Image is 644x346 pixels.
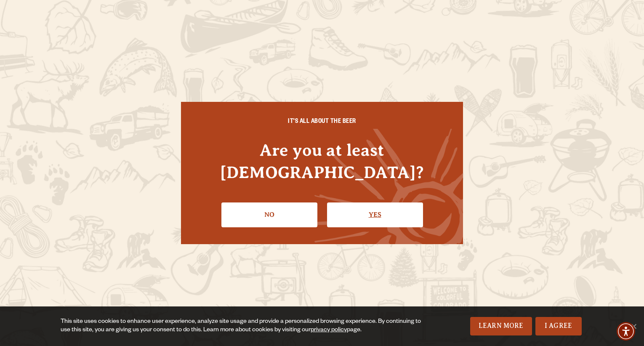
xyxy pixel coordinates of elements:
a: No [221,202,317,227]
h4: Are you at least [DEMOGRAPHIC_DATA]? [198,139,446,184]
a: Learn More [470,317,532,335]
h6: IT'S ALL ABOUT THE BEER [198,119,446,126]
div: Accessibility Menu [617,322,635,341]
a: privacy policy [311,327,347,334]
a: Confirm I'm 21 or older [327,202,423,227]
div: This site uses cookies to enhance user experience, analyze site usage and provide a personalized ... [61,318,422,335]
a: I Agree [535,317,582,335]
